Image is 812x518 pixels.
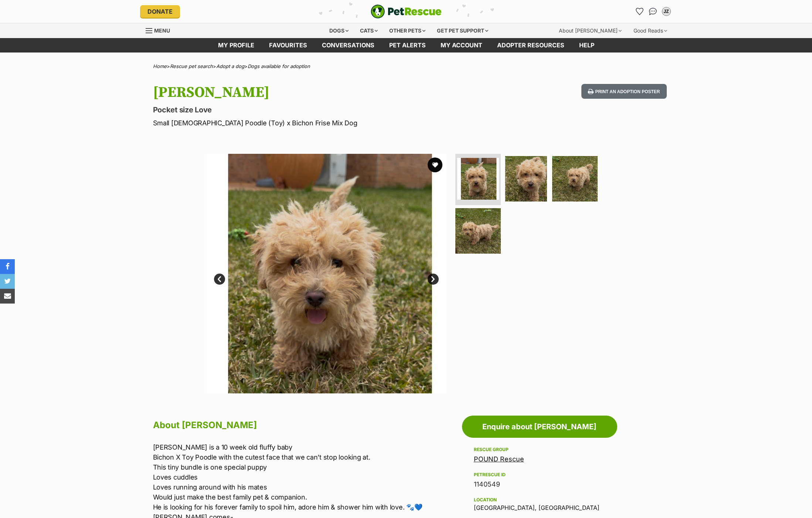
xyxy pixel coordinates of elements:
[474,472,605,478] div: PetRescue ID
[371,4,442,18] a: PetRescue
[647,6,659,17] a: Conversations
[660,6,672,17] button: My account
[634,6,646,17] a: Favourites
[474,495,605,511] div: [GEOGRAPHIC_DATA], [GEOGRAPHIC_DATA]
[474,497,605,503] div: Location
[432,23,493,38] div: Get pet support
[135,64,678,69] div: > > >
[462,416,617,438] a: Enquire about [PERSON_NAME]
[384,23,431,38] div: Other pets
[628,23,672,38] div: Good Reads
[663,8,670,15] div: JZ
[154,27,170,34] span: Menu
[382,38,433,53] a: Pet alerts
[428,158,442,172] button: favourite
[153,63,167,69] a: Home
[457,158,499,200] img: Photo of Freddie
[504,156,549,202] img: Photo of Freddie
[248,63,310,69] a: Dogs available for adoption
[649,8,657,15] img: chat-41dd97257d64d25036548639549fe6c8038ab92f7586957e7f3b1b290dea8141.svg
[146,23,175,37] a: Menu
[433,38,490,53] a: My account
[455,208,501,254] img: Photo of Freddie
[211,38,262,53] a: My profile
[140,5,180,18] a: Donate
[216,63,244,69] a: Adopt a dog
[153,84,466,101] h1: [PERSON_NAME]
[214,274,225,285] a: Prev
[324,23,354,38] div: Dogs
[474,479,605,490] div: 1140549
[581,84,666,99] button: Print an adoption poster
[207,154,446,393] img: Photo of Freddie
[371,4,442,18] img: logo-e224e6f780fb5917bec1dbf3a21bbac754714ae5b6737aabdf751b685950b380.svg
[552,156,598,202] img: Photo of Freddie
[474,455,524,463] a: POUND Rescue
[170,63,213,69] a: Rescue pet search
[474,447,605,453] div: Rescue group
[554,23,627,38] div: About [PERSON_NAME]
[355,23,383,38] div: Cats
[490,38,572,53] a: Adopter resources
[153,417,458,433] h2: About [PERSON_NAME]
[572,38,602,53] a: Help
[634,6,672,17] ul: Account quick links
[428,274,439,285] a: Next
[153,105,466,115] p: Pocket size Love
[262,38,315,53] a: Favourites
[315,38,382,53] a: conversations
[153,118,466,128] p: Small [DEMOGRAPHIC_DATA] Poodle (Toy) x Bichon Frise Mix Dog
